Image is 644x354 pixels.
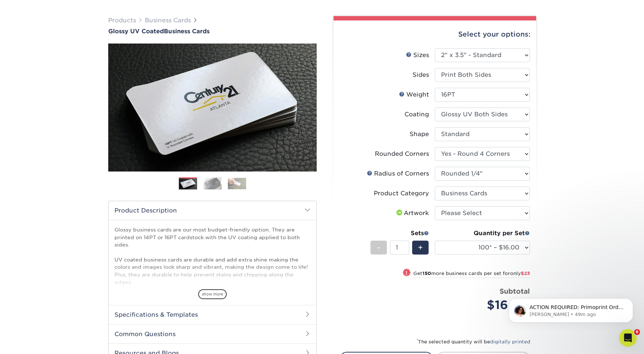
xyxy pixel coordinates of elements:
[109,324,316,343] h2: Common Questions
[109,305,316,324] h2: Specifications & Templates
[108,28,317,35] h1: Business Cards
[490,339,530,344] a: digitally printed
[109,201,316,220] h2: Product Description
[395,209,429,218] div: Artwork
[377,242,380,253] span: -
[510,271,530,276] span: only
[521,271,530,276] span: $23
[108,28,317,35] a: Glossy UV CoatedBusiness Cards
[422,271,431,276] strong: 150
[108,3,317,212] img: Glossy UV Coated 01
[413,71,429,79] div: Sides
[418,242,423,253] span: +
[228,178,246,189] img: Business Cards 03
[399,90,429,99] div: Weight
[634,329,640,335] span: 6
[179,175,197,193] img: Business Cards 01
[417,339,530,344] small: The selected quantity will be
[374,189,429,198] div: Product Category
[145,17,191,24] a: Business Cards
[32,28,126,35] p: Message from Avery, sent 49m ago
[440,296,530,314] div: $16.00
[108,28,164,35] span: Glossy UV Coated
[370,229,429,238] div: Sets
[375,150,429,158] div: Rounded Corners
[413,271,530,278] small: Get more business cards per set for
[198,289,227,299] span: show more
[410,130,429,139] div: Shape
[498,283,644,334] iframe: Intercom notifications message
[114,226,310,323] p: Glossy business cards are our most budget-friendly option. They are printed on 14PT or 16PT cards...
[435,229,530,238] div: Quantity per Set
[406,51,429,60] div: Sizes
[339,20,530,48] div: Select your options:
[367,169,429,178] div: Radius of Corners
[108,17,136,24] a: Products
[404,110,429,119] div: Coating
[32,21,126,223] span: ACTION REQUIRED: Primoprint Order 25923-42515-35977 Good morning [PERSON_NAME], Thank you for pla...
[619,329,637,347] iframe: Intercom live chat
[203,177,222,190] img: Business Cards 02
[406,269,407,277] span: !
